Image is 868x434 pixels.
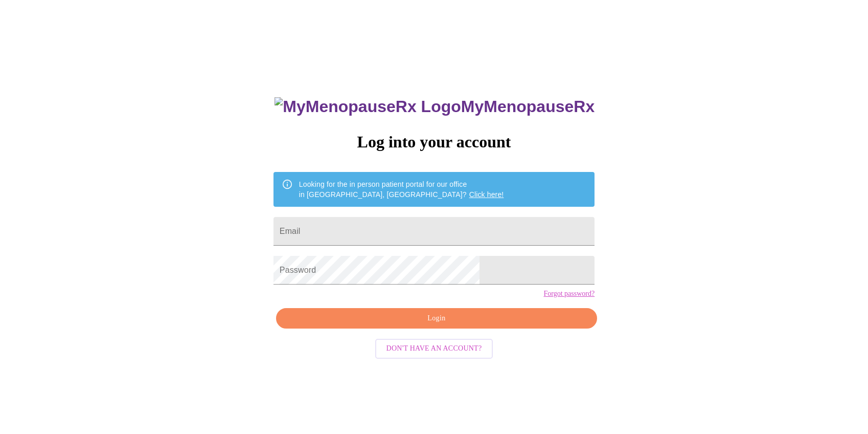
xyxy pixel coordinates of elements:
[543,290,595,298] a: Forgot password?
[375,339,493,359] button: Don't have an account?
[275,97,595,116] h3: MyMenopauseRx
[273,133,595,151] h3: Log into your account
[276,308,597,329] button: Login
[373,343,496,352] a: Don't have an account?
[469,190,504,199] a: Click here!
[299,175,504,204] div: Looking for the in person patient portal for our office in [GEOGRAPHIC_DATA], [GEOGRAPHIC_DATA]?
[275,97,461,116] img: MyMenopauseRx Logo
[288,312,585,325] span: Login
[386,342,482,355] span: Don't have an account?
